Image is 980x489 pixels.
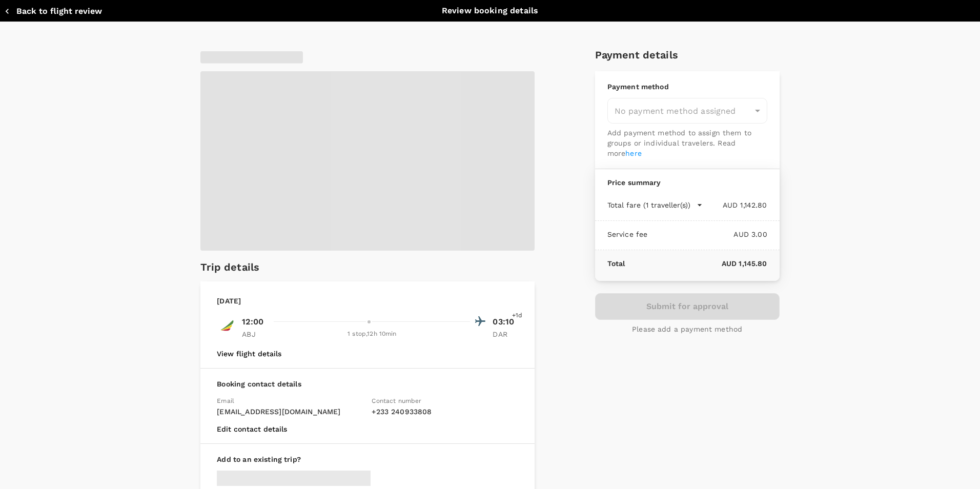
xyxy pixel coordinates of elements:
h6: Payment details [595,47,780,63]
p: Price summary [607,177,767,188]
p: AUD 3.00 [647,229,767,239]
button: View flight details [217,350,281,358]
span: Email [217,397,234,404]
p: DAR [493,329,518,339]
p: 12:00 [242,316,263,328]
p: Payment method [607,81,767,92]
p: 03:10 [493,316,518,328]
p: Service fee [607,229,648,239]
img: ET [217,315,237,336]
div: 1 stop , 12h 10min [274,329,470,339]
p: Please add a payment method [632,324,742,334]
p: Add payment method to assign them to groups or individual travelers. Read more [607,128,767,158]
p: Total [607,258,625,269]
span: +1d [512,311,522,321]
p: ABJ [242,329,268,339]
p: Review booking details [442,5,538,17]
h6: Trip details [200,259,259,275]
a: here [625,149,642,157]
button: Edit contact details [217,425,287,433]
div: No payment method assigned [607,98,767,124]
button: Total fare (1 traveller(s)) [607,200,703,210]
p: [EMAIL_ADDRESS][DOMAIN_NAME] [217,406,363,417]
span: Contact number [372,397,421,404]
p: AUD 1,142.80 [703,200,767,210]
p: + 233 240933808 [372,406,518,417]
p: AUD 1,145.80 [625,258,767,269]
p: Total fare (1 traveller(s)) [607,200,690,210]
p: Add to an existing trip? [217,454,518,464]
button: Back to flight review [4,6,102,16]
p: [DATE] [217,296,241,306]
p: Booking contact details [217,379,518,389]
